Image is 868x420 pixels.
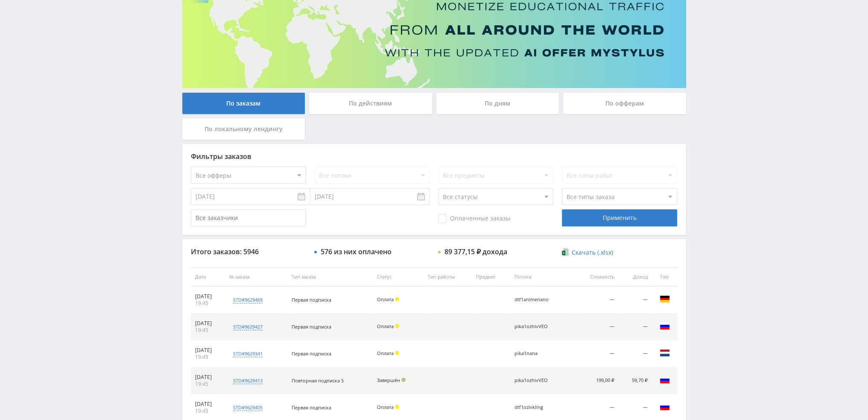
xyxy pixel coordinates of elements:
div: pika1ozhivVEO [514,378,553,383]
td: — [619,314,652,341]
div: [DATE] [195,320,221,327]
div: std#9629341 [233,350,263,357]
div: std#9629427 [233,323,263,330]
div: dtf1animenano [514,297,553,303]
div: std#9629405 [233,404,263,411]
th: Гео [652,267,678,287]
span: Оплата [377,350,394,356]
div: [DATE] [195,401,221,408]
span: Оплата [377,323,394,329]
div: Фильтры заказов [191,153,678,160]
div: 89 377,15 ₽ дохода [444,248,507,256]
td: 199,00 ₽ [574,367,619,394]
div: 576 из них оплачено [321,248,392,256]
div: dtf1ozivkling [514,405,553,410]
span: Оплаченные заказы [438,214,511,223]
div: По офферам [563,93,686,114]
span: Оплата [377,404,394,410]
span: Подтвержден [401,378,406,382]
div: pika1nana [514,351,553,356]
td: — [574,287,619,314]
span: Повторная подписка 5 [292,377,344,384]
th: Доход [619,267,652,287]
div: [DATE] [195,374,221,381]
td: — [619,287,652,314]
div: 19:45 [195,381,221,388]
img: nld.png [660,348,670,358]
img: xlsx [562,248,569,256]
th: Дата [191,267,225,287]
th: Стоимость [574,267,619,287]
span: Первая подписка [292,323,331,330]
img: rus.png [660,375,670,385]
a: Скачать (.xlsx) [562,248,613,257]
div: 19:45 [195,354,221,361]
span: Холд [395,324,399,328]
span: Холд [395,297,399,301]
div: По локальному лендингу [182,118,305,140]
td: — [574,314,619,341]
span: Первая подписка [292,297,331,303]
th: Предмет [472,267,510,287]
span: Первая подписка [292,404,331,411]
th: Потоки [510,267,574,287]
div: Применить [562,209,677,226]
img: rus.png [660,321,670,331]
img: rus.png [660,402,670,412]
span: Первая подписка [292,350,331,357]
td: 59,70 ₽ [619,367,652,394]
th: Статус [373,267,424,287]
span: Оплата [377,296,394,303]
span: Холд [395,405,399,409]
span: Завершён [377,377,400,383]
div: По дням [436,93,559,114]
div: По действиям [309,93,432,114]
div: 19:45 [195,327,221,334]
div: Итого заказов: 5946 [191,248,306,256]
div: 19:45 [195,408,221,414]
td: — [574,341,619,367]
img: deu.png [660,294,670,304]
div: По заказам [182,93,305,114]
span: Скачать (.xlsx) [572,249,613,256]
div: pika1ozhivVEO [514,324,553,329]
span: Холд [395,351,399,355]
div: 19:45 [195,300,221,307]
div: std#9629413 [233,377,263,384]
td: — [619,341,652,367]
input: Все заказчики [191,209,306,226]
div: [DATE] [195,293,221,300]
th: Тип заказа [287,267,373,287]
div: [DATE] [195,347,221,354]
div: std#9629469 [233,297,263,303]
th: № заказа [225,267,287,287]
th: Тип работы [424,267,472,287]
